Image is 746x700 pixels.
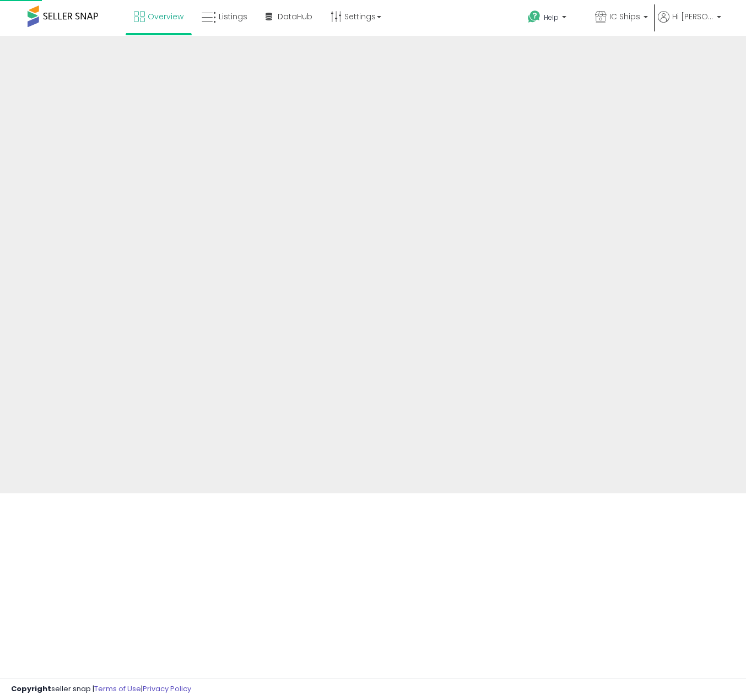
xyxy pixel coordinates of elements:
[672,11,713,22] span: Hi [PERSON_NAME]
[544,13,559,22] span: Help
[527,10,541,24] i: Get Help
[658,11,721,36] a: Hi [PERSON_NAME]
[219,11,247,22] span: Listings
[278,11,312,22] span: DataHub
[609,11,640,22] span: IC Ships
[148,11,183,22] span: Overview
[519,2,585,36] a: Help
